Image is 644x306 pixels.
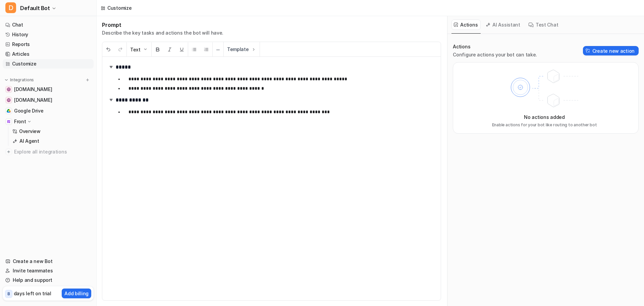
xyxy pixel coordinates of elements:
img: Create action [586,48,590,53]
a: Google DriveGoogle Drive [3,106,94,116]
img: expand-arrow.svg [108,63,114,70]
button: Template [224,42,260,56]
img: expand menu [4,78,9,82]
img: www.tsp-erm.com [7,98,11,102]
p: 8 [7,291,10,297]
span: Google Drive [14,107,44,114]
p: Describe the key tasks and actions the bot will have. [102,30,223,36]
span: D [5,2,16,13]
a: Create a new Bot [3,257,94,266]
img: Italic [167,47,172,52]
span: [DOMAIN_NAME] [14,97,52,103]
button: Italic [164,42,176,57]
button: Underline [176,42,188,57]
p: Integrations [10,77,34,83]
span: Explore all integrations [14,146,91,157]
img: www.twostrokeperformance.com.au [7,87,11,91]
img: Dropdown Down Arrow [143,47,148,52]
p: Front [14,118,26,125]
button: Test Chat [526,19,561,30]
button: Ordered List [200,42,212,57]
a: www.twostrokeperformance.com.au[DOMAIN_NAME] [3,85,94,94]
p: AI Agent [19,138,39,144]
img: Bold [155,47,160,52]
img: menu_add.svg [85,78,90,82]
span: Default Bot [20,3,50,13]
img: expand-arrow.svg [108,96,114,103]
button: Actions [451,19,481,30]
a: Overview [10,127,94,136]
button: Integrations [3,77,36,83]
img: Ordered List [204,47,209,52]
a: AI Agent [10,136,94,146]
button: Add billing [62,289,91,298]
p: Configure actions your bot can take. [453,51,537,58]
button: Create new action [583,46,639,55]
a: Invite teammates [3,266,94,275]
img: Unordered List [192,47,197,52]
img: Google Drive [7,109,11,113]
p: Enable actions for your bot like routing to another bot [492,122,597,128]
a: Explore all integrations [3,147,94,157]
p: days left on trial [14,290,51,297]
img: Front [7,120,11,124]
a: Reports [3,40,94,49]
button: AI Assistant [483,19,523,30]
a: Articles [3,49,94,59]
button: Redo [114,42,126,57]
img: Undo [106,47,111,52]
span: [DOMAIN_NAME] [14,86,52,93]
div: Customize [107,4,131,11]
button: Bold [152,42,164,57]
p: Add billing [64,290,89,297]
button: ─ [213,42,223,57]
p: No actions added [524,114,565,121]
p: Overview [19,128,41,135]
p: Actions [453,43,537,50]
img: Underline [179,47,184,52]
h1: Prompt [102,21,223,28]
a: Customize [3,59,94,69]
a: www.tsp-erm.com[DOMAIN_NAME] [3,95,94,105]
a: Help and support [3,275,94,285]
button: Undo [102,42,114,57]
img: Template [251,47,256,52]
a: History [3,30,94,39]
button: Text [127,42,151,57]
img: Redo [118,47,123,52]
button: Unordered List [188,42,200,57]
img: explore all integrations [5,148,12,155]
a: Chat [3,20,94,30]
